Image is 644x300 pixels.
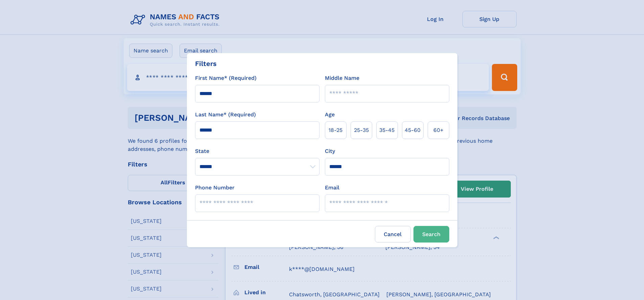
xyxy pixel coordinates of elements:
[413,226,449,243] button: Search
[375,226,411,243] label: Cancel
[354,126,369,134] span: 25‑35
[195,111,256,119] label: Last Name* (Required)
[325,74,359,82] label: Middle Name
[379,126,395,134] span: 35‑45
[325,147,335,155] label: City
[195,59,217,69] div: Filters
[195,74,257,82] label: First Name* (Required)
[325,111,335,119] label: Age
[195,147,319,155] label: State
[325,184,339,192] label: Email
[195,184,235,192] label: Phone Number
[433,126,444,134] span: 60+
[329,126,342,134] span: 18‑25
[405,126,421,134] span: 45‑60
